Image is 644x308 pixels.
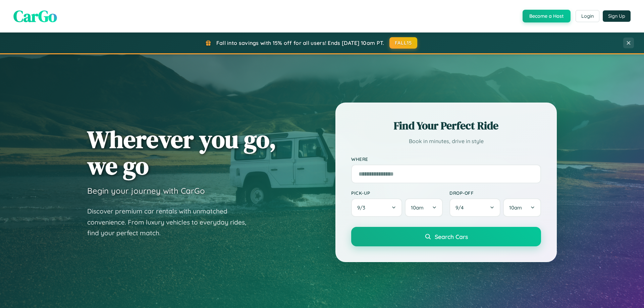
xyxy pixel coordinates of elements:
[405,198,443,217] button: 10am
[351,136,541,146] p: Book in minutes, drive in style
[87,126,276,179] h1: Wherever you go, we go
[351,118,541,133] h2: Find Your Perfect Ride
[216,40,384,46] span: Fall into savings with 15% off for all users! Ends [DATE] 10am PT.
[13,5,57,27] span: CarGo
[351,190,443,196] label: Pick-up
[351,227,541,246] button: Search Cars
[87,186,205,196] h3: Begin your journey with CarGo
[435,233,468,240] span: Search Cars
[503,198,541,217] button: 10am
[351,198,402,217] button: 9/3
[576,10,599,22] button: Login
[87,206,255,239] p: Discover premium car rentals with unmatched convenience. From luxury vehicles to everyday rides, ...
[455,204,467,211] span: 9 / 4
[509,204,522,211] span: 10am
[351,156,541,162] label: Where
[357,204,369,211] span: 9 / 3
[523,10,571,22] button: Become a Host
[603,10,631,22] button: Sign Up
[389,37,418,49] button: FALL15
[411,204,424,211] span: 10am
[449,198,500,217] button: 9/4
[449,190,541,196] label: Drop-off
